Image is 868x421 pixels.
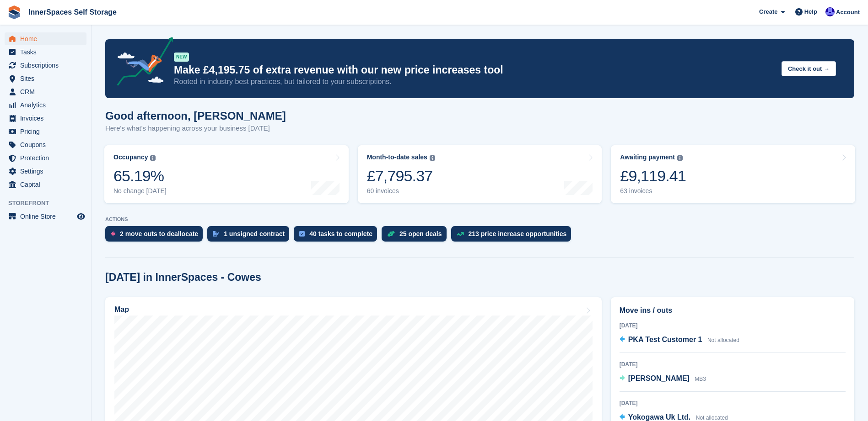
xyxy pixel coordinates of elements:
div: 65.19% [113,167,167,185]
img: task-75834270c22a3079a89374b754ae025e5fb1db73e45f91037f5363f120a921f8.svg [299,231,305,237]
div: 60 invoices [367,187,435,195]
div: No change [DATE] [113,187,167,195]
span: Capital [20,178,75,191]
div: Awaiting payment [620,153,675,161]
span: Subscriptions [20,59,75,72]
a: [PERSON_NAME] MB3 [620,373,706,385]
div: £9,119.41 [620,167,686,185]
a: 25 open deals [382,226,451,246]
p: Rooted in industry best practices, but tailored to your subscriptions. [174,77,774,87]
p: ACTIONS [105,216,854,222]
a: menu [5,178,86,191]
img: move_outs_to_deallocate_icon-f764333ba52eb49d3ac5e1228854f67142a1ed5810a6f6cc68b1a99e826820c5.svg [111,231,115,237]
a: menu [5,125,86,138]
span: Sites [20,72,75,85]
a: menu [5,72,86,85]
div: 25 open deals [399,230,442,237]
span: Help [804,7,817,16]
div: NEW [174,53,189,62]
a: menu [5,59,86,72]
a: menu [5,85,86,98]
a: InnerSpaces Self Storage [25,5,120,20]
a: menu [5,46,86,58]
span: Not allocated [696,415,728,421]
span: Account [836,8,860,17]
div: Occupancy [113,153,148,161]
img: price-adjustments-announcement-icon-8257ccfd72463d97f412b2fc003d46551f7dbcb40ab6d574587a9cd5c0d94... [109,37,173,89]
div: £7,795.37 [367,167,435,185]
a: menu [5,99,86,111]
span: Home [20,32,75,45]
span: Pricing [20,125,75,138]
a: Preview store [75,211,86,222]
span: Coupons [20,138,75,151]
a: menu [5,138,86,151]
div: [DATE] [620,360,846,368]
img: icon-info-grey-7440780725fd019a000dd9b08b2336e03edf1995a4989e88bcd33f0948082b44.svg [430,155,435,161]
div: [DATE] [620,321,846,330]
h2: Map [114,305,129,314]
span: Settings [20,165,75,178]
span: Storefront [8,199,91,208]
span: CRM [20,85,75,98]
p: Make £4,195.75 of extra revenue with our new price increases tool [174,63,774,77]
a: PKA Test Customer 1 Not allocated [620,334,739,346]
span: Yokogawa Uk Ltd. [628,413,691,421]
img: price_increase_opportunities-93ffe204e8149a01c8c9dc8f82e8f89637d9d84a8eef4429ea346261dce0b2c0.svg [457,232,464,236]
a: 40 tasks to complete [294,226,382,246]
a: menu [5,165,86,178]
img: Russell Harding [825,7,835,16]
a: Month-to-date sales £7,795.37 60 invoices [358,145,602,203]
span: MB3 [695,376,706,382]
img: stora-icon-8386f47178a22dfd0bd8f6a31ec36ba5ce8667c1dd55bd0f319d3a0aa187defe.svg [7,5,21,19]
a: 2 move outs to deallocate [105,226,207,246]
img: icon-info-grey-7440780725fd019a000dd9b08b2336e03edf1995a4989e88bcd33f0948082b44.svg [677,155,683,161]
span: Online Store [20,210,75,223]
a: Occupancy 65.19% No change [DATE] [104,145,349,203]
a: menu [5,210,86,223]
img: deal-1b604bf984904fb50ccaf53a9ad4b4a5d6e5aea283cecdc64d6e3604feb123c2.svg [387,231,395,237]
h2: [DATE] in InnerSpaces - Cowes [105,271,261,284]
span: Protection [20,152,75,164]
a: menu [5,112,86,125]
span: Tasks [20,46,75,58]
span: Create [759,7,777,16]
p: Here's what's happening across your business [DATE] [105,123,286,134]
h1: Good afternoon, [PERSON_NAME] [105,110,286,122]
a: menu [5,32,86,45]
button: Check it out → [782,61,836,76]
a: 213 price increase opportunities [451,226,576,246]
img: contract_signature_icon-13c848040528278c33f63329250d36e43548de30e8caae1d1a13099fd9432cc5.svg [213,231,219,237]
h2: Move ins / outs [620,305,846,316]
span: Invoices [20,112,75,125]
div: 40 tasks to complete [309,230,372,237]
div: 2 move outs to deallocate [120,230,198,237]
span: [PERSON_NAME] [628,374,690,382]
span: PKA Test Customer 1 [628,336,702,343]
div: Month-to-date sales [367,153,427,161]
img: icon-info-grey-7440780725fd019a000dd9b08b2336e03edf1995a4989e88bcd33f0948082b44.svg [150,155,156,161]
div: 1 unsigned contract [224,230,285,237]
a: Awaiting payment £9,119.41 63 invoices [611,145,855,203]
div: 63 invoices [620,187,686,195]
span: Analytics [20,99,75,111]
a: 1 unsigned contract [207,226,294,246]
span: Not allocated [707,337,739,343]
div: [DATE] [620,399,846,407]
a: menu [5,152,86,164]
div: 213 price increase opportunities [469,230,567,237]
